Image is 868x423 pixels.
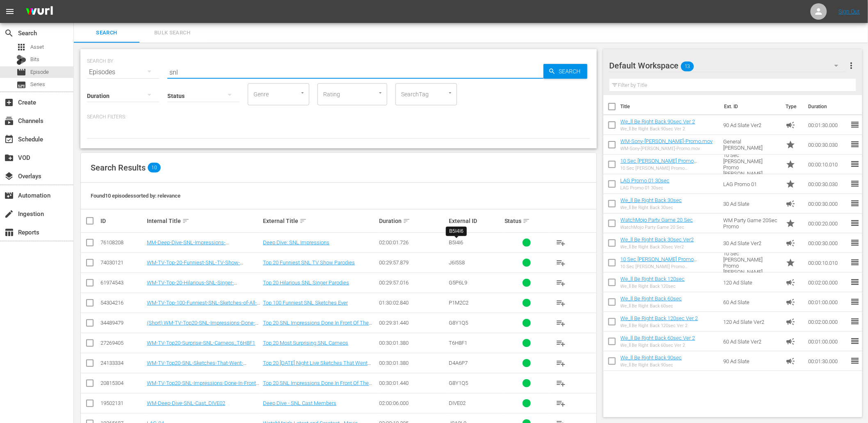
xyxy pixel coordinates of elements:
td: General [PERSON_NAME] [720,135,783,155]
span: more_vert [846,61,856,70]
div: 02:00:06.000 [379,400,446,406]
a: Top 20 [DATE] Night Live Sketches That Went Terribly Wrong [263,360,371,372]
a: We_ll Be Right Back 90sec Ver 2 [621,118,695,125]
span: Asset [30,43,44,51]
span: Promo [786,140,795,150]
button: Open [446,89,454,97]
span: playlist_add [556,258,566,268]
span: Found 10 episodes sorted by: relevance [91,193,180,199]
a: WatchMojo Party Game 20 Sec [621,217,693,223]
a: Top 100 Funniest SNL Sketches Ever [263,300,348,306]
span: Promo [786,179,795,189]
th: Ext. ID [719,95,781,118]
td: WM Party Game 20Sec Promo [720,214,783,233]
button: playlist_add [551,233,571,252]
div: External ID [449,218,502,224]
div: LAG Promo 01 30sec [621,185,670,191]
span: sort [403,217,410,225]
span: reorder [850,336,860,346]
div: 54304216 [101,300,144,306]
div: 00:29:57.879 [379,259,446,266]
span: Ad [786,356,795,366]
span: reorder [850,198,860,208]
span: 10 [148,163,161,173]
td: 00:01:30.000 [805,351,850,371]
td: 00:00:30.000 [805,194,850,214]
a: WM-Deep-Dive-SNL-Cast_DIVE02 [147,400,225,406]
td: 00:00:20.000 [805,214,850,233]
span: Search [556,64,587,79]
span: reorder [850,218,860,228]
div: 34489479 [101,320,144,326]
span: playlist_add [556,278,566,288]
div: 00:30:01.440 [379,380,446,386]
span: playlist_add [556,358,566,368]
button: playlist_add [551,293,571,313]
button: playlist_add [551,273,571,293]
span: sort [523,217,530,225]
td: 10 Sec [PERSON_NAME] Promo [PERSON_NAME] [720,253,783,273]
div: External Title [263,216,377,226]
td: 60 Ad Slate Ver2 [720,332,783,351]
td: LAG Promo 01 [720,174,783,194]
a: Top 20 SNL Impressions Done In Front Of The Actual Person [263,320,372,332]
span: Asset [16,42,26,52]
img: ans4CAIJ8jUAAAAAAAAAAAAAAAAAAAAAAAAgQb4GAAAAAAAAAAAAAAAAAAAAAAAAJMjXAAAAAAAAAAAAAAAAAAAAAAAAgAT5G... [20,2,59,21]
a: We_ll Be Right Back 90sec [621,355,682,361]
td: 00:00:30.030 [805,174,850,194]
div: 00:30:01.380 [379,340,446,346]
div: WatchMojo Party Game 20 Sec [621,225,693,230]
a: MM-Deep-Dive-SNL-Impressions-_Dive119_B5I4I6 [147,239,229,252]
button: Open [377,89,384,97]
div: ID [101,218,144,224]
a: Deep Dive: SNL Impressions [263,239,329,246]
a: We_ll Be Right Back 30sec Ver2 [621,237,694,243]
div: 10 Sec [PERSON_NAME] Promo [PERSON_NAME] [621,264,717,269]
span: reorder [850,257,860,267]
a: We_ll Be Right Back 120sec Ver 2 [621,315,698,321]
span: menu [5,7,15,16]
span: Channels [4,116,14,126]
th: Type [781,95,803,118]
div: We_ll Be Right Back 60sec Ver 2 [621,343,695,348]
button: playlist_add [551,373,571,393]
div: Internal Title [147,216,260,226]
a: We_ll Be Right Back 30sec [621,197,682,203]
div: We_ll Be Right Back 30sec Ver2 [621,244,694,250]
button: playlist_add [551,353,571,373]
a: WM-TV-Top-20-Hilarious-SNL-Singer-Parodies_G5P6L9 [147,280,237,292]
span: Ingestion [4,209,14,219]
span: G8Y1Q5 [449,380,468,386]
span: create_new_folder [4,153,14,163]
span: Promo [786,159,795,169]
span: Create [4,98,14,107]
span: Automation [4,191,14,200]
span: Series [16,80,26,90]
a: We_ll Be Right Back 60sec [621,296,682,302]
div: 02:00:01.726 [379,239,446,246]
span: playlist_add [556,298,566,308]
td: 00:01:00.000 [805,292,850,312]
span: Search Results [91,163,146,173]
button: playlist_add [551,253,571,273]
div: 74030121 [101,259,144,266]
span: table_chart [4,227,14,237]
div: 20815304 [101,380,144,386]
span: J6I5S8 [449,259,465,266]
p: Search Filters: [87,114,590,121]
span: Ad [786,120,795,130]
span: reorder [850,139,860,149]
div: We_ll Be Right Back 90sec [621,362,682,368]
a: Top 20 Most Surprising SNL Cameos [263,340,348,346]
a: Top 20 Funniest SNL TV Show Parodies [263,259,355,266]
span: Promo [786,258,795,268]
span: G8Y1Q5 [449,320,468,326]
td: 00:01:30.000 [805,115,850,135]
a: We_ll Be Right Back 60sec Ver 2 [621,335,695,341]
span: sort [299,217,307,225]
span: playlist_add [556,238,566,248]
div: We_ll Be Right Back 120sec Ver 2 [621,323,698,328]
span: sort [182,217,190,225]
th: Duration [803,95,852,118]
div: 10 Sec [PERSON_NAME] Promo [PERSON_NAME] [621,166,717,171]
